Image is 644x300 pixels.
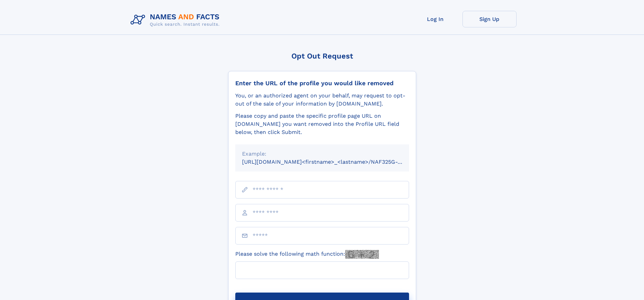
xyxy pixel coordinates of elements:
[128,11,225,29] img: Logo Names and Facts
[235,92,409,108] div: You, or an authorized agent on your behalf, may request to opt-out of the sale of your informatio...
[242,150,402,158] div: Example:
[228,52,416,60] div: Opt Out Request
[235,79,409,87] div: Enter the URL of the profile you would like removed
[235,250,379,259] label: Please solve the following math function:
[235,112,409,136] div: Please copy and paste the specific profile page URL on [DOMAIN_NAME] you want removed into the Pr...
[242,159,422,165] small: [URL][DOMAIN_NAME]<firstname>_<lastname>/NAF325G-xxxxxxxx
[462,11,517,27] a: Sign Up
[408,11,462,27] a: Log In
